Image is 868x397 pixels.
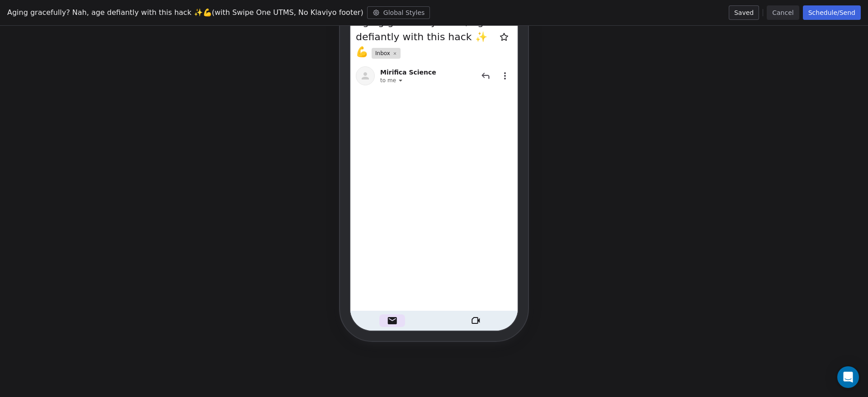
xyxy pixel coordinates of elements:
[380,77,396,84] span: to me
[375,50,390,57] span: Inbox
[767,5,799,20] button: Cancel
[380,68,436,77] span: Mirifica Science
[7,7,363,18] span: Aging gracefully? Nah, age defiantly with this hack ✨💪(with Swipe One UTMS, No Klaviyo footer)
[350,89,518,315] iframe: HTML Preview
[803,5,861,20] button: Schedule/Send
[367,6,430,19] button: Global Styles
[837,366,859,388] div: Open Intercom Messenger
[356,16,490,57] span: Aging gracefully? Nah, age defiantly with this hack ✨💪
[729,5,759,20] button: Saved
